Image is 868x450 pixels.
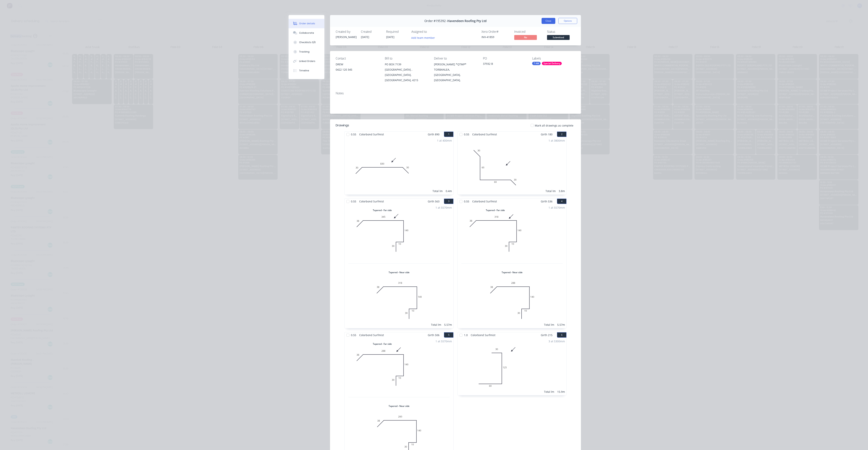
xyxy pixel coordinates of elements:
div: 7 AM [532,62,541,65]
div: 0306060301 at 3800mmTotal lm3.8m [458,137,566,194]
div: Order details [299,22,315,25]
button: Order details [289,19,324,28]
span: Girth 180 [541,132,552,137]
div: PO BOX 7139[GEOGRAPHIC_DATA] , [GEOGRAPHIC_DATA], [GEOGRAPHIC_DATA], 4215 [385,62,428,83]
div: Xero Order # [481,30,510,34]
div: Total lm [544,323,554,327]
button: 6 [557,332,566,338]
div: 0.4m [446,189,452,193]
div: Invoiced [514,30,542,34]
span: Havendeen Roofing Pty Ltd [447,19,487,23]
button: Linked Orders [289,56,324,66]
button: Add team member [409,35,437,40]
span: Girth 215 [541,332,552,338]
button: Submitted [547,35,570,41]
button: Checklists 0/0 [289,38,324,47]
div: 1 at 3800mm [549,139,565,143]
div: DREW0422 120 345 [336,62,379,74]
button: Timeline [289,66,324,75]
div: Total lm [544,390,554,394]
div: Checklists 0/0 [299,41,316,44]
span: Mark all drawings as complete [535,124,573,127]
div: Tapered - Far side0383451401030Tapered - Near side03831814010301 at 5570mmTotal lm5.57m [345,204,453,328]
div: Tapered - Far side0383181401030Tapered - Near side03828814010301 at 5570mmTotal lm5.57m [458,204,566,328]
span: Colorbond Surfmist [358,132,385,137]
button: 5 [444,332,453,338]
div: 1 at 5570mm [436,206,452,210]
span: Girth 890 [428,132,439,137]
div: PO [483,57,526,60]
button: Add team member [411,35,437,40]
button: 4 [557,199,566,204]
div: Linked Orders [299,59,315,63]
div: Notes [336,92,575,95]
div: 3.8m [559,189,565,193]
div: Labels [532,57,575,60]
div: Bill to [385,57,428,60]
div: Drawings [336,123,349,128]
span: 0.55 [462,132,471,137]
div: Total lm [546,189,556,193]
button: Close [542,18,555,24]
div: Created [361,30,382,34]
div: 3 at 5300mm [549,339,565,343]
div: DREW [336,62,379,67]
span: Order #195392 - [424,19,447,23]
button: Options [558,18,577,24]
span: Girth 536 [541,199,552,204]
div: Timeline [299,69,309,72]
span: 0.55 [349,199,358,204]
div: 1 at 400mm [437,139,452,143]
div: Special Delivery [542,62,562,65]
div: Total lm [432,189,443,193]
div: [PERSON_NAME] *QTMP* [434,62,477,67]
span: Submitted [547,35,570,40]
div: 37932 B [483,62,526,67]
span: Girth 506 [428,332,439,338]
div: Tracking [299,50,309,53]
div: 030830301 at 400mmTotal lm0.4m [345,137,453,194]
div: TORBANLEA, [GEOGRAPHIC_DATA], [GEOGRAPHIC_DATA], [434,67,477,83]
div: [PERSON_NAME] *QTMP*TORBANLEA, [GEOGRAPHIC_DATA], [GEOGRAPHIC_DATA], [434,62,477,83]
div: 060125303 at 5300mmTotal lm15.9m [458,338,566,395]
div: 5.57m [557,323,565,327]
div: Required [386,30,407,34]
button: Collaborate [289,28,324,38]
span: Colorbond Surfmist [471,199,498,204]
div: Created by [336,30,356,34]
div: Status [547,30,575,34]
div: [PERSON_NAME] [336,35,356,39]
button: Tracking [289,47,324,56]
button: 2 [557,132,566,137]
div: Assigned to [411,30,449,34]
div: 15.9m [557,390,565,394]
span: Colorbond Surfmist [358,199,385,204]
div: Contact [336,57,379,60]
span: Colorbond Surfmist [358,332,385,338]
span: 0.55 [349,132,358,137]
span: 0.55 [462,199,471,204]
span: No [514,35,537,40]
div: 0422 120 345 [336,67,379,72]
div: PO BOX 7139 [385,62,428,67]
div: 5.57m [444,323,452,327]
div: Total lm [431,323,441,327]
span: Colorbond Surfmist [469,332,497,338]
span: 1.0 [462,332,469,338]
button: 3 [444,199,453,204]
span: Colorbond Surfmist [471,132,498,137]
span: [DATE] [361,35,369,39]
div: 1 at 5570mm [549,206,565,210]
div: Deliver to [434,57,477,60]
button: 1 [444,132,453,137]
div: [GEOGRAPHIC_DATA] , [GEOGRAPHIC_DATA], [GEOGRAPHIC_DATA], 4215 [385,67,428,83]
div: INV-41859 [481,35,510,39]
div: 1 at 5570mm [436,339,452,343]
span: [DATE] [386,35,394,39]
div: Collaborate [299,31,314,35]
span: Girth 563 [428,199,439,204]
span: 0.55 [349,332,358,338]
